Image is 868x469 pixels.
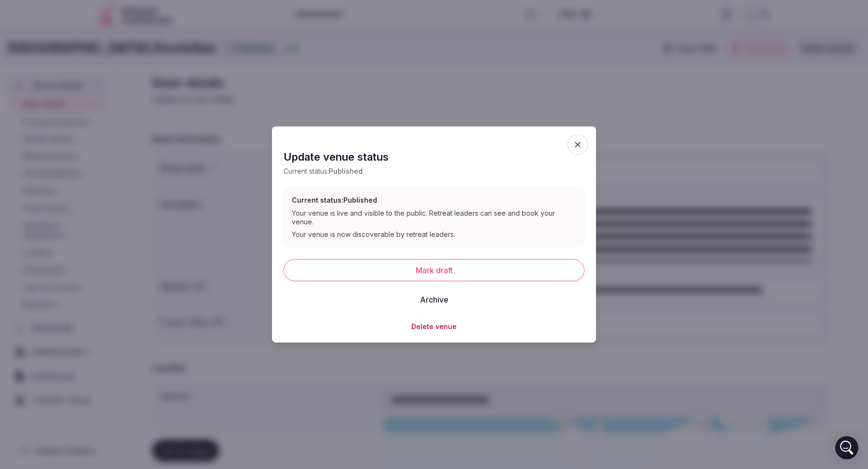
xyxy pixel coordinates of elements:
p: Current status: [284,166,584,176]
button: Mark draft [284,259,584,281]
span: Published [329,167,363,175]
h3: Current status: Published [292,195,576,205]
button: Delete venue [411,321,457,331]
div: Your venue is live and visible to the public. Retreat leaders can see and book your venue. [292,209,576,226]
div: Your venue is now discoverable by retreat leaders. [292,230,576,239]
button: Archive [412,289,456,310]
h2: Update venue status [284,150,584,165]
